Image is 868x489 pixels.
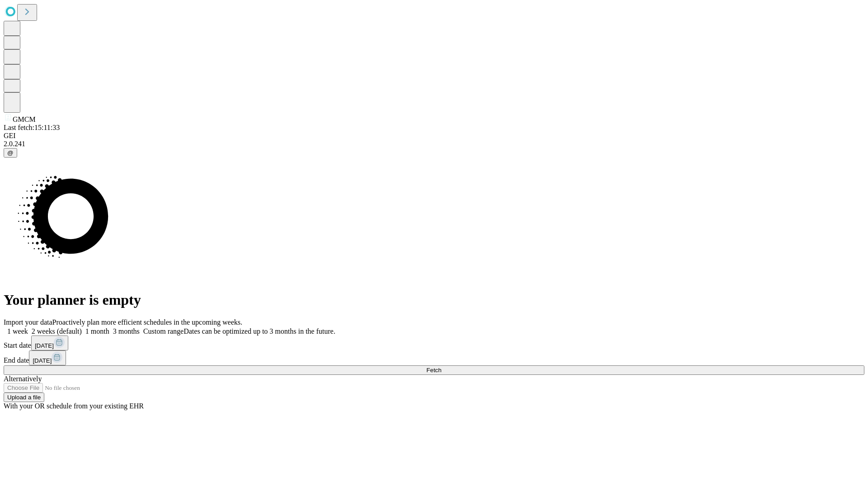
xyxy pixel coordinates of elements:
[7,149,14,156] span: @
[4,318,52,326] span: Import your data
[32,327,82,335] span: 2 weeks (default)
[4,140,864,148] div: 2.0.241
[4,148,17,158] button: @
[29,350,66,365] button: [DATE]
[13,115,36,123] span: GMCM
[7,327,28,335] span: 1 week
[426,367,441,374] span: Fetch
[4,292,864,308] h1: Your planner is empty
[4,336,864,350] div: Start date
[4,132,864,140] div: GEI
[184,327,335,335] span: Dates can be optimized up to 3 months in the future.
[35,342,54,349] span: [DATE]
[143,327,184,335] span: Custom range
[85,327,109,335] span: 1 month
[4,350,864,365] div: End date
[4,365,864,375] button: Fetch
[4,402,144,410] span: With your OR schedule from your existing EHR
[4,124,60,131] span: Last fetch: 15:11:33
[33,357,52,364] span: [DATE]
[4,393,44,402] button: Upload a file
[113,327,140,335] span: 3 months
[4,375,42,383] span: Alternatively
[52,318,242,326] span: Proactively plan more efficient schedules in the upcoming weeks.
[31,336,68,350] button: [DATE]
